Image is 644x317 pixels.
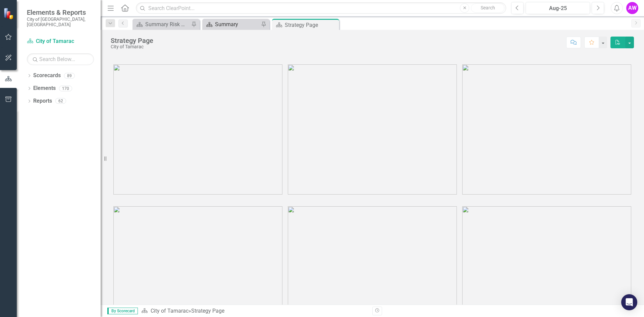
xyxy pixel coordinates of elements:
div: Summary [215,20,259,29]
a: Scorecards [33,72,61,80]
button: Aug-25 [526,2,590,14]
div: » [141,307,367,315]
a: Reports [33,97,52,105]
div: 170 [59,86,72,91]
div: 62 [55,98,66,104]
a: City of Tamarac [151,308,189,314]
a: Summary [204,20,259,29]
img: tamarac1%20v3.png [113,64,282,195]
div: 89 [64,73,75,78]
input: Search Below... [27,53,94,65]
a: City of Tamarac [27,38,94,45]
div: City of Tamarac [111,44,153,49]
div: Strategy Page [111,37,153,44]
div: Aug-25 [528,4,588,12]
input: Search ClearPoint... [136,2,506,14]
img: ClearPoint Strategy [3,7,15,19]
span: Search [481,5,495,10]
div: Strategy Page [285,21,337,29]
img: tamarac3%20v3.png [462,64,631,195]
img: tamarac2%20v3.png [288,64,457,195]
a: Elements [33,85,56,92]
small: City of [GEOGRAPHIC_DATA], [GEOGRAPHIC_DATA] [27,16,94,28]
div: Strategy Page [191,308,224,314]
span: Elements & Reports [27,8,94,16]
a: Summary Risk Management - Program Description (8401) [134,20,190,29]
div: Open Intercom Messenger [621,294,637,310]
span: By Scorecard [107,308,138,314]
div: Summary Risk Management - Program Description (8401) [145,20,190,29]
button: Search [471,3,504,13]
button: AW [626,2,638,14]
